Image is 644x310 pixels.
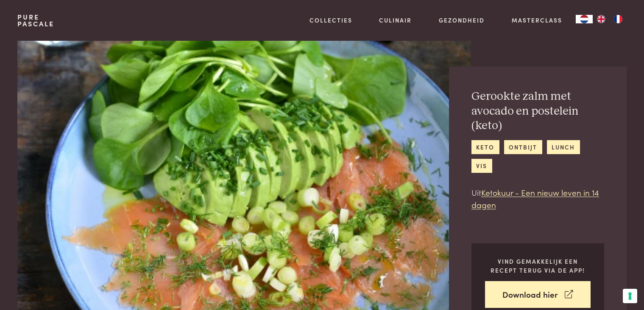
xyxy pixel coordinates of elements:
p: Vind gemakkelijk een recept terug via de app! [485,257,591,274]
a: Masterclass [512,16,562,25]
a: lunch [547,140,580,154]
a: Gezondheid [439,16,485,25]
a: PurePascale [17,14,54,27]
a: Collecties [309,16,352,25]
button: Uw voorkeuren voor toestemming voor trackingtechnologieën [623,289,637,303]
a: Culinair [379,16,412,25]
h2: Gerookte zalm met avocado en postelein (keto) [471,89,604,133]
a: keto [471,140,499,154]
a: Ketokuur - Een nieuw leven in 14 dagen [471,186,599,210]
a: Download hier [485,281,591,308]
p: Uit [471,186,604,211]
a: EN [593,15,610,23]
a: FR [610,15,627,23]
div: Language [576,15,593,23]
aside: Language selected: Nederlands [576,15,627,23]
a: ontbijt [504,140,542,154]
ul: Language list [593,15,627,23]
a: vis [471,159,492,173]
a: NL [576,15,593,23]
